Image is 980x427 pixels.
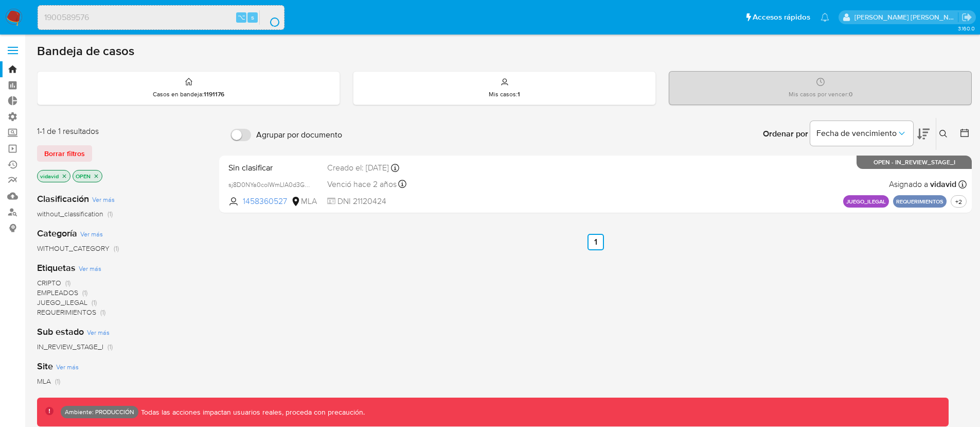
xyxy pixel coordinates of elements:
[65,410,134,414] p: Ambiente: PRODUCCIÓN
[854,12,958,22] p: victor.david@mercadolibre.com.co
[38,11,284,24] input: Buscar usuario o caso...
[821,13,829,22] a: Notificaciones
[138,407,365,417] p: Todas las acciones impactan usuarios reales, proceda con precaución.
[238,12,245,22] span: ⌥
[961,12,972,23] a: Salir
[251,12,254,22] span: s
[259,10,280,25] button: search-icon
[753,12,810,23] span: Accesos rápidos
